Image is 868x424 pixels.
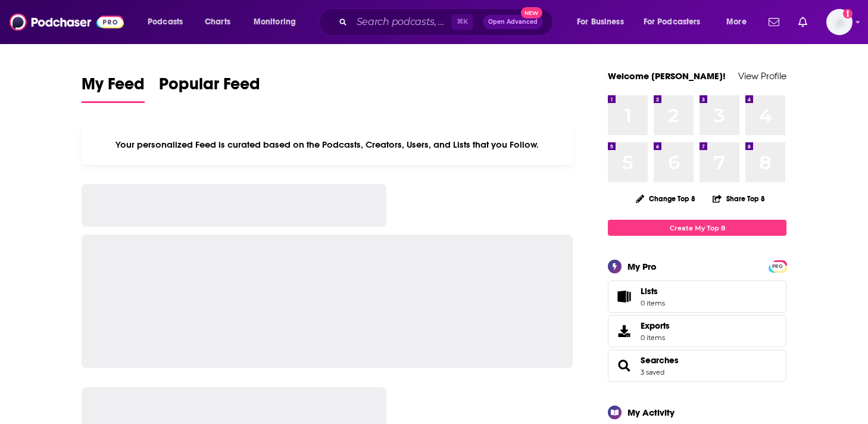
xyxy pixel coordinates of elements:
span: 0 items [641,333,670,342]
span: Monitoring [254,14,296,30]
button: open menu [718,13,761,32]
svg: Add a profile image [843,9,853,18]
span: For Podcasters [644,14,701,30]
a: Show notifications dropdown [764,12,784,32]
button: open menu [636,13,718,32]
span: Podcasts [148,14,183,30]
a: Popular Feed [159,74,260,103]
div: Search podcasts, credits, & more... [330,8,564,36]
a: Charts [197,13,238,32]
a: My Feed [82,74,145,103]
span: Lists [612,288,636,305]
span: Exports [641,320,670,331]
button: open menu [245,13,311,32]
span: Open Advanced [488,19,538,25]
span: Lists [641,286,665,297]
a: Searches [612,357,636,374]
span: PRO [770,262,785,271]
input: Search podcasts, credits, & more... [352,13,451,32]
span: ⌘ K [451,14,473,30]
a: Create My Top 8 [608,220,786,236]
a: Exports [608,315,786,347]
img: User Profile [826,9,853,35]
button: Open AdvancedNew [483,15,543,29]
span: My Feed [82,74,145,101]
button: open menu [139,13,198,32]
span: Logged in as sophiak [826,9,853,35]
span: Lists [641,286,658,297]
button: Change Top 8 [629,191,702,206]
a: Welcome [PERSON_NAME]! [608,70,726,82]
span: More [726,14,747,30]
span: Charts [205,14,230,30]
span: 0 items [641,299,665,307]
a: Lists [608,280,786,313]
span: New [521,7,542,18]
a: Show notifications dropdown [794,12,812,32]
img: Podchaser - Follow, Share and Rate Podcasts [10,11,124,33]
div: My Pro [627,261,657,272]
button: open menu [569,13,639,32]
div: My Activity [627,407,675,418]
span: For Business [577,14,624,30]
a: Searches [641,355,679,366]
a: View Profile [738,70,786,82]
span: Exports [612,323,636,339]
span: Popular Feed [159,74,260,101]
button: Share Top 8 [712,187,766,210]
span: Searches [608,350,786,382]
a: PRO [770,261,785,270]
a: 3 saved [641,368,664,376]
div: Your personalized Feed is curated based on the Podcasts, Creators, Users, and Lists that you Follow. [82,124,573,165]
button: Show profile menu [826,9,853,35]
